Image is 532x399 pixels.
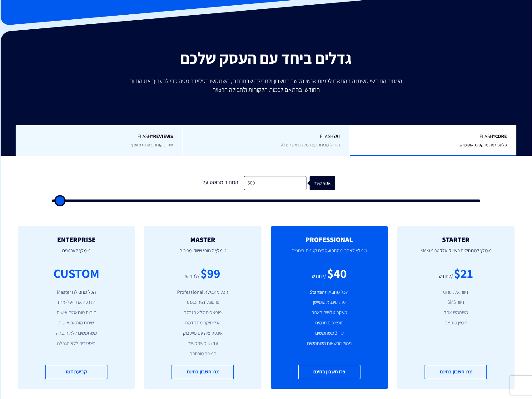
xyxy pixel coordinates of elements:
div: $40 [327,264,347,282]
li: משתמשים ללא הגבלה [27,330,126,337]
span: פלטפורמת מרקטינג אוטומיישן [459,142,507,148]
p: המחיר החודשי משתנה בהתאם לכמות אנשי הקשר בחשבון ולחבילה שבחרתם, השתמשו בסליידר מטה כדי להעריך את ... [126,76,407,94]
span: הגדילו מכירות עם המלצות מוצרים AI [281,142,340,148]
li: דיוור SMS [407,299,505,306]
li: פופאפים חכמים [280,319,379,327]
div: /לחודש [312,273,326,280]
h2: STARTER [407,236,505,243]
li: עד 3 משתמשים [280,330,379,337]
p: מומלץ למתחילים בשיווק אלקטרוני וSMS [407,243,505,264]
li: אנליטיקה מתקדמת [154,319,252,327]
span: יותר ביקורות בפחות מאמץ [131,142,173,148]
li: הכל מחבילת Starter [280,289,379,296]
li: תמיכה מורחבת [154,350,252,357]
div: $21 [454,264,473,282]
span: Flashy [192,133,340,140]
p: מומלץ לאתרי מסחר ועסקים קטנים-בינוניים [280,243,379,264]
li: דוחות מותאמים אישית [27,309,126,316]
li: הדרכה אחד-על-אחד [27,299,126,306]
h2: ENTERPRISE [27,236,126,243]
div: $99 [201,264,220,282]
div: אנשי קשר [313,176,339,190]
div: המחיר מבוסס על [197,176,244,190]
a: צרו חשבון בחינם [298,365,360,379]
li: הכל מחבילת Professional [154,289,252,296]
li: הכל מחבילת Master [27,289,126,296]
b: AI [336,133,340,140]
li: דיוור אלקטרוני [407,289,505,296]
li: פופאפים ללא הגבלה [154,309,252,316]
a: צרו חשבון בחינם [425,365,487,379]
div: /לחודש [439,273,453,280]
li: מעקב גולשים באתר [280,309,379,316]
li: אינטגרציה עם פייסבוק [154,330,252,337]
li: דומיין מותאם [407,319,505,327]
p: מומלץ לארגונים [27,243,126,264]
li: משתמש אחד [407,309,505,316]
h2: PROFESSIONAL [280,236,379,243]
b: REVIEWS [153,133,173,140]
a: צרו חשבון בחינם [172,365,234,379]
li: היסטוריה ללא הגבלה [27,340,126,347]
b: Core [495,133,507,140]
div: CUSTOM [53,264,99,282]
span: Flashy [25,133,173,140]
p: מומלץ לצוותי שיווק ומכירות [154,243,252,264]
li: מרקטינג אוטומיישן [280,299,379,306]
h2: MASTER [154,236,252,243]
li: ניהול הרשאות משתמשים [280,340,379,347]
span: Flashy [359,133,507,140]
a: קביעת דמו [45,365,107,379]
h2: גדלים ביחד עם העסק שלכם [5,49,527,67]
li: פרסונליזציה באתר [154,299,252,306]
li: עד 15 משתמשים [154,340,252,347]
li: שירות מותאם אישית [27,319,126,327]
div: /לחודש [185,273,200,280]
